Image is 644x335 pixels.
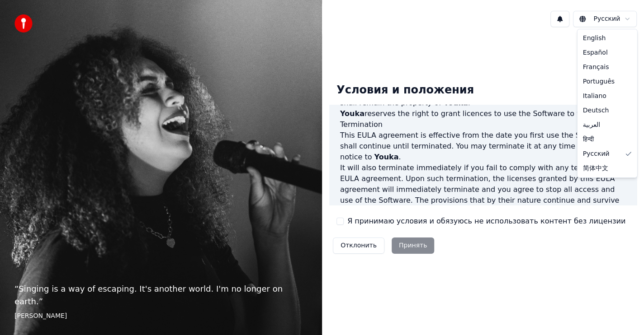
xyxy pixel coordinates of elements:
[583,121,600,130] span: العربية
[583,77,615,86] span: Português
[583,92,606,101] span: Italiano
[583,135,594,144] span: हिन्दी
[583,48,608,57] span: Español
[583,164,608,173] span: 简体中文
[583,63,609,72] span: Français
[583,34,606,43] span: English
[583,106,609,115] span: Deutsch
[583,149,610,158] span: Русский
